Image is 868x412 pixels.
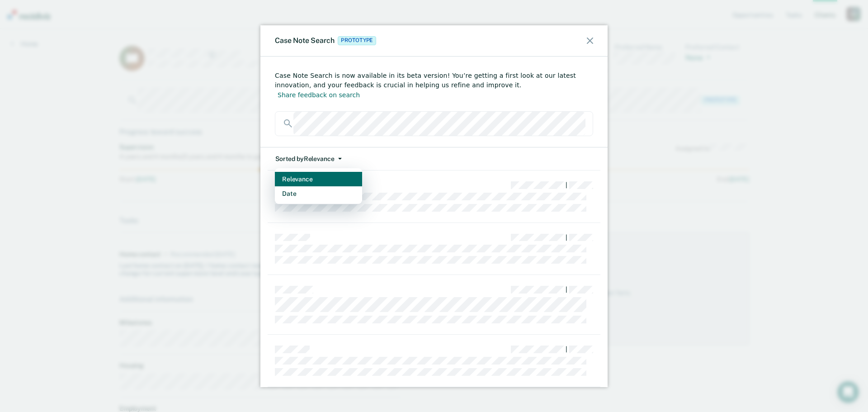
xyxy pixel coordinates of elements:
button: Sorted byRelevance [275,147,342,170]
button: Relevance [275,172,362,186]
div: | [566,286,567,294]
div: | [566,346,567,353]
span: Prototype [338,36,376,45]
button: Date [275,186,362,201]
div: | [566,181,567,189]
div: Case Note Search is now available in its beta version! You’re getting a first look at our latest ... [275,71,593,100]
div: | [566,234,567,242]
div: Case Note Search [275,36,378,45]
button: Share feedback on search [275,90,363,100]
